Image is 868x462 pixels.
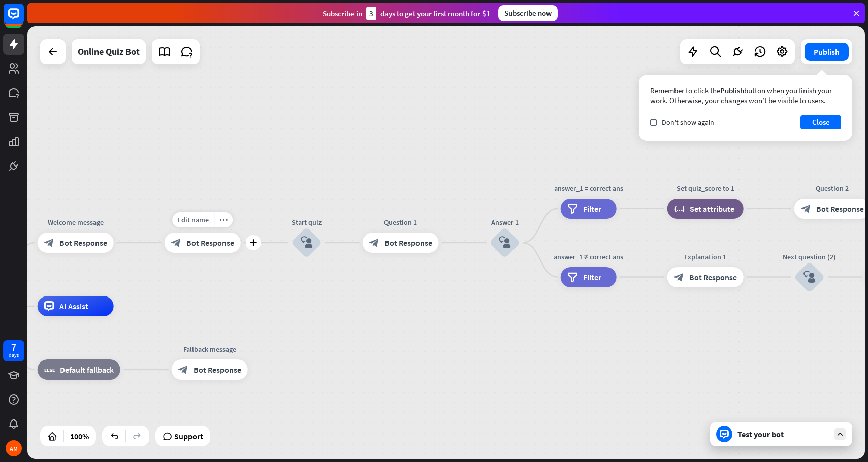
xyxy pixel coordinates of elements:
[662,118,714,127] span: Don't show again
[583,204,601,214] span: Filter
[219,216,228,224] i: more_horiz
[800,115,841,129] button: Close
[177,215,209,224] span: Edit name
[44,365,55,375] i: block_fallback
[171,238,181,248] i: block_bot_response
[474,217,535,227] div: Answer 1
[366,7,376,20] div: 3
[59,301,88,311] span: AI Assist
[78,39,140,64] div: Online Quiz Bot
[194,365,241,375] span: Bot Response
[553,183,624,193] div: answer_1 = correct ans
[60,365,114,375] span: Default fallback
[567,204,578,214] i: filter
[3,340,24,361] a: 7 days
[164,344,255,354] div: Fallback message
[174,428,203,444] span: Support
[178,365,188,375] i: block_bot_response
[816,204,864,214] span: Bot Response
[276,217,337,227] div: Start quiz
[30,217,121,227] div: Welcome message
[674,272,684,282] i: block_bot_response
[805,43,849,61] button: Publish
[384,238,432,248] span: Bot Response
[567,272,578,282] i: filter
[369,238,379,248] i: block_bot_response
[498,5,558,21] div: Subscribe now
[355,217,446,227] div: Question 1
[11,343,16,352] div: 7
[801,204,811,214] i: block_bot_response
[553,252,624,262] div: answer_1 ≠ correct ans
[186,238,234,248] span: Bot Response
[660,252,751,262] div: Explanation 1
[689,272,737,282] span: Bot Response
[59,238,107,248] span: Bot Response
[323,7,490,20] div: Subscribe in days to get your first month for $1
[583,272,601,282] span: Filter
[249,239,257,246] i: plus
[660,183,751,193] div: Set quiz_score to 1
[650,86,841,105] div: Remember to click the button when you finish your work. Otherwise, your changes won’t be visible ...
[674,204,685,214] i: block_set_attribute
[720,86,744,95] span: Publish
[499,237,511,249] i: block_user_input
[301,237,313,249] i: block_user_input
[737,429,829,439] div: Test your bot
[67,428,92,444] div: 100%
[9,352,19,359] div: days
[779,252,840,262] div: Next question (2)
[690,204,734,214] span: Set attribute
[803,271,816,283] i: block_user_input
[6,440,22,456] div: AM
[44,238,54,248] i: block_bot_response
[8,4,39,35] button: Open LiveChat chat widget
